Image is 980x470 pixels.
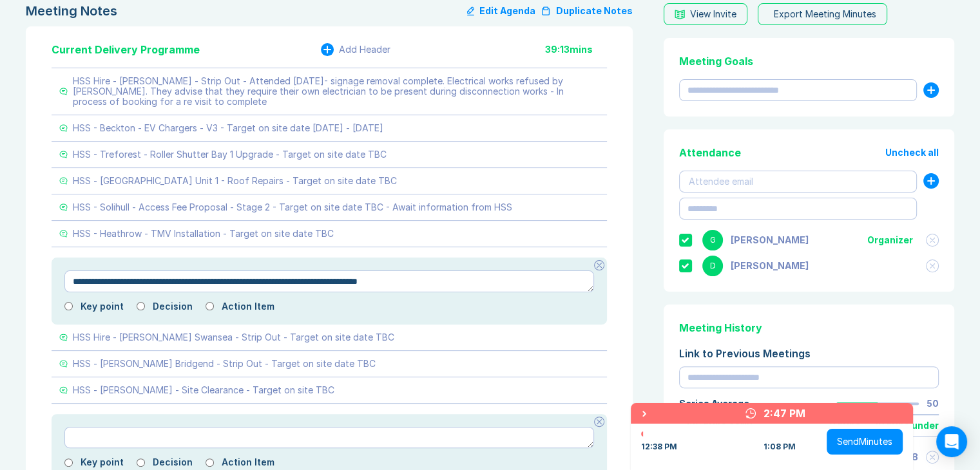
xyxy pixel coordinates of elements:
[679,53,939,69] div: Meeting Goals
[153,301,193,312] label: Decision
[73,332,394,343] div: HSS Hire - [PERSON_NAME] Swansea - Strip Out - Target on site date TBC
[222,301,274,312] label: Action Item
[885,147,939,158] button: Uncheck all
[702,256,723,276] div: D
[927,399,939,409] div: 50
[73,123,383,133] div: HSS - Beckton - EV Chargers - V3 - Target on site date [DATE] - [DATE]
[541,3,633,19] button: Duplicate Notes
[679,346,939,361] div: Link to Previous Meetings
[679,320,939,335] div: Meeting History
[81,457,124,467] label: Key point
[222,457,274,467] label: Action Item
[321,43,390,56] button: Add Header
[764,406,805,421] div: 2:47 PM
[641,442,677,452] div: 12:38 PM
[81,301,124,312] label: Key point
[764,442,796,452] div: 1:08 PM
[679,399,749,409] div: Series Average
[774,9,876,19] div: Export Meeting Minutes
[73,385,334,395] div: HSS - [PERSON_NAME] - Site Clearance - Target on site TBC
[702,230,723,250] div: G
[731,261,809,271] div: Danny Sisson
[52,42,200,57] div: Current Delivery Programme
[936,426,967,457] div: Open Intercom Messenger
[73,176,397,186] div: HSS - [GEOGRAPHIC_DATA] Unit 1 - Roof Repairs - Target on site date TBC
[758,3,887,25] button: Export Meeting Minutes
[679,145,741,160] div: Attendance
[73,359,376,369] div: HSS - [PERSON_NAME] Bridgend - Strip Out - Target on site date TBC
[467,3,535,19] button: Edit Agenda
[827,429,903,455] button: SendMinutes
[339,44,390,55] div: Add Header
[73,149,387,160] div: HSS - Treforest - Roller Shutter Bay 1 Upgrade - Target on site date TBC
[867,235,913,245] div: Organizer
[690,9,736,19] div: View Invite
[26,3,117,19] div: Meeting Notes
[73,76,599,107] div: HSS Hire - [PERSON_NAME] - Strip Out - Attended [DATE]- signage removal complete. Electrical work...
[73,229,334,239] div: HSS - Heathrow - TMV Installation - Target on site date TBC
[153,457,193,467] label: Decision
[73,202,512,212] div: HSS - Solihull - Access Fee Proposal - Stage 2 - Target on site date TBC - Await information from...
[545,44,607,55] div: 39:13 mins
[664,3,747,25] button: View Invite
[731,235,809,245] div: Gemma White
